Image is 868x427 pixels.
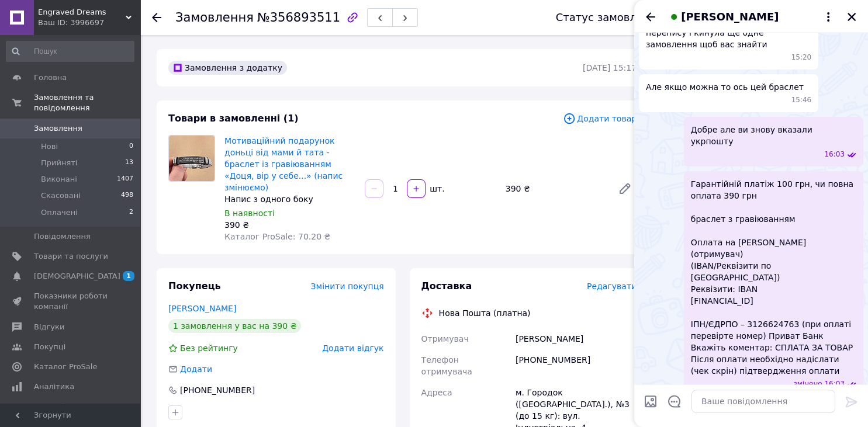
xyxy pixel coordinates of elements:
[41,158,77,168] span: Прийняті
[421,334,469,343] span: Отримувач
[224,136,343,192] a: Мотиваційний подарунок доньці від мами й тата - браслет із гравіюванням «Доця, вір у себе...» (на...
[34,381,74,392] span: Аналітика
[224,219,355,231] div: 390 ₴
[168,319,301,333] div: 1 замовлення у вас на 390 ₴
[563,112,637,125] span: Додати товар
[168,61,287,75] div: Замовлення з додатку
[421,355,472,376] span: Телефон отримувача
[691,178,856,377] span: Гарантійній платіж 100 грн, чи повна оплата 390 грн браслет з гравіюванням Оплата на [PERSON_NAME...
[168,113,299,124] span: Товари в замовленні (1)
[125,158,133,168] span: 13
[34,92,140,113] span: Замовлення та повідомлення
[34,72,67,83] span: Головна
[224,209,275,218] span: В наявності
[421,388,452,397] span: Адреса
[427,183,445,195] div: шт.
[129,141,133,152] span: 0
[6,41,134,62] input: Пошук
[169,136,215,181] img: Мотиваційний подарунок доньці від мами й тата - браслет із гравіюванням «Доця, вір у себе...» (на...
[421,280,472,291] span: Доставка
[556,12,663,23] div: Статус замовлення
[34,231,91,242] span: Повідомлення
[224,193,355,205] div: Напис з одного боку
[667,394,682,409] button: Відкрити шаблони відповідей
[791,53,812,63] span: 15:20 12.08.2025
[824,379,845,389] span: 16:03 12.08.2025
[224,232,330,241] span: Каталог ProSale: 70.20 ₴
[152,12,161,23] div: Повернутися назад
[322,343,383,353] span: Додати відгук
[34,342,65,352] span: Покупці
[34,271,120,282] span: [DEMOGRAPHIC_DATA]
[38,7,126,18] span: Engraved Dreams
[123,271,134,281] span: 1
[793,379,824,389] span: змінено
[34,322,64,332] span: Відгуки
[175,11,254,25] span: Замовлення
[436,307,534,319] div: Нова Пошта (платна)
[180,364,212,374] span: Додати
[34,401,108,422] span: Управління сайтом
[824,150,845,159] span: 16:03 12.08.2025
[180,343,238,353] span: Без рейтингу
[121,190,133,201] span: 498
[691,124,856,147] span: Добре але ви знову вказали укрпошту
[613,177,637,200] a: Редагувати
[129,207,133,218] span: 2
[513,328,639,349] div: [PERSON_NAME]
[587,282,637,291] span: Редагувати
[845,10,859,24] button: Закрити
[646,81,804,93] span: Але якщо можна то ось цей браслет
[34,291,108,312] span: Показники роботи компанії
[791,95,812,105] span: 15:46 12.08.2025
[41,174,77,185] span: Виконані
[34,251,108,262] span: Товари та послуги
[168,280,221,291] span: Покупець
[667,9,835,25] button: [PERSON_NAME]
[681,9,779,25] span: [PERSON_NAME]
[501,180,608,197] div: 390 ₴
[179,384,256,396] div: [PHONE_NUMBER]
[513,349,639,382] div: [PHONE_NUMBER]
[168,304,236,313] a: [PERSON_NAME]
[644,10,658,24] button: Назад
[41,190,81,201] span: Скасовані
[41,207,78,218] span: Оплачені
[257,11,340,25] span: №356893511
[117,174,133,185] span: 1407
[34,362,97,372] span: Каталог ProSale
[311,282,384,291] span: Змінити покупця
[583,63,637,72] time: [DATE] 15:17
[34,123,82,134] span: Замовлення
[38,18,140,28] div: Ваш ID: 3996697
[41,141,58,152] span: Нові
